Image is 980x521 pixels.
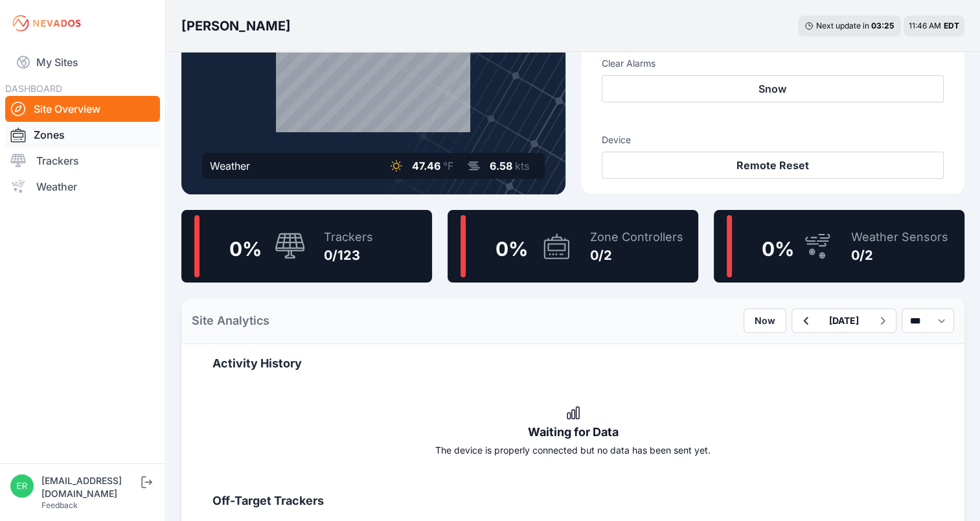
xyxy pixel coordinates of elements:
[909,21,941,30] span: 11:46 AM
[602,152,944,179] button: Remote Reset
[5,122,160,148] a: Zones
[212,423,933,441] div: Waiting for Data
[41,474,139,500] div: [EMAIL_ADDRESS][DOMAIN_NAME]
[590,246,683,264] div: 0/2
[212,444,933,457] div: The device is properly connected but no data has been sent yet.
[602,133,944,146] h3: Device
[944,21,959,30] span: EDT
[229,237,262,260] span: 0 %
[851,246,948,264] div: 0/2
[871,21,895,31] div: 03 : 25
[816,21,869,30] span: Next update in
[41,500,78,510] a: Feedback
[5,83,62,94] span: DASHBOARD
[210,158,250,174] div: Weather
[851,228,948,246] div: Weather Sensors
[490,159,512,172] span: 6.58
[324,246,373,264] div: 0/123
[448,210,698,283] a: 0%Zone Controllers0/2
[181,9,291,43] nav: Breadcrumb
[744,308,786,333] button: Now
[181,210,432,283] a: 0%Trackers0/123
[212,354,933,373] h2: Activity History
[192,312,269,330] h2: Site Analytics
[412,159,440,172] span: 47.46
[443,159,453,172] span: °F
[212,492,933,510] h2: Off-Target Trackers
[819,309,869,332] button: [DATE]
[602,75,944,102] button: Snow
[602,57,944,70] h3: Clear Alarms
[762,237,794,260] span: 0 %
[10,13,83,34] img: Nevados
[5,148,160,174] a: Trackers
[324,228,373,246] div: Trackers
[5,47,160,78] a: My Sites
[515,159,529,172] span: kts
[10,474,34,498] img: ericc@groundsupportgroup.com
[714,210,964,283] a: 0%Weather Sensors0/2
[181,17,291,35] h3: [PERSON_NAME]
[5,96,160,122] a: Site Overview
[5,174,160,200] a: Weather
[496,237,528,260] span: 0 %
[590,228,683,246] div: Zone Controllers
